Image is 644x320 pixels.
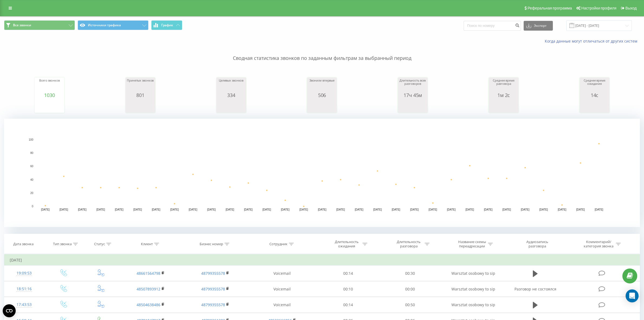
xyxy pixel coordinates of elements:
div: A chart. [218,98,245,114]
text: 20 [30,192,34,195]
a: 48507893912 [137,286,160,292]
a: 48799355578 [201,302,225,307]
text: [DATE] [595,208,603,211]
text: [DATE] [41,208,50,211]
text: [DATE] [373,208,382,211]
div: Название схемы переадресации [458,240,487,249]
text: [DATE] [207,208,216,211]
svg: A chart. [4,119,640,227]
text: [DATE] [263,208,271,211]
div: 17ч 45м [399,92,426,98]
td: 00:50 [379,297,441,313]
a: 48799355578 [201,286,225,292]
text: [DATE] [60,208,68,211]
text: [DATE] [281,208,290,211]
a: 48504638486 [137,302,160,307]
text: [DATE] [576,208,585,211]
text: [DATE] [392,208,400,211]
div: Среднее время ожидания [581,79,608,92]
div: 17:43:53 [10,299,38,310]
svg: A chart. [581,98,608,114]
svg: A chart. [127,98,154,114]
text: [DATE] [521,208,530,211]
text: [DATE] [410,208,419,211]
input: Поиск по номеру [464,21,521,31]
button: Open CMP widget [3,304,16,317]
div: 334 [218,92,245,98]
text: [DATE] [465,208,474,211]
div: Open Intercom Messenger [626,289,639,302]
text: [DATE] [133,208,142,211]
span: Разговор не состоялся [514,286,556,292]
text: [DATE] [503,208,511,211]
div: Клиент [141,242,153,247]
button: Все звонки [4,20,75,30]
div: 506 [308,92,335,98]
div: Статус [94,242,105,247]
div: 19:09:53 [10,268,38,279]
text: [DATE] [447,208,456,211]
div: Среднее время разговора [490,79,517,92]
td: Voicemail [247,281,317,297]
text: [DATE] [226,208,234,211]
span: Все звонки [13,23,31,27]
text: [DATE] [355,208,364,211]
text: [DATE] [429,208,437,211]
text: [DATE] [484,208,493,211]
div: Сотрудник [269,242,288,247]
div: Тип звонка [53,242,72,247]
div: Дата звонка [13,242,34,247]
svg: A chart. [399,98,426,114]
svg: A chart. [36,98,63,114]
span: Настройки профиля [581,6,616,10]
td: 00:14 [317,266,379,281]
a: Когда данные могут отличаться от других систем [545,38,640,44]
span: График [161,23,173,27]
text: 60 [30,165,34,168]
a: 48661564798 [137,271,160,276]
svg: A chart. [308,98,335,114]
td: 00:14 [317,297,379,313]
td: Voicemail [247,266,317,281]
td: [DATE] [4,255,640,266]
p: Сводная статистика звонков по заданным фильтрам за выбранный период [4,44,640,62]
button: Источники трафика [78,20,148,30]
div: 1м 2с [490,92,517,98]
td: 00:30 [379,266,441,281]
text: 0 [32,205,33,208]
text: 100 [29,138,33,141]
text: [DATE] [170,208,179,211]
div: Комментарий/категория звонка [583,240,615,249]
text: [DATE] [558,208,566,211]
div: 801 [127,92,154,98]
span: Выход [625,6,637,10]
td: 00:10 [317,281,379,297]
button: График [151,20,182,30]
div: Звонили впервые [308,79,335,92]
a: 48799355578 [201,271,225,276]
div: Всего звонков [36,79,63,92]
div: 14с [581,92,608,98]
svg: A chart. [490,98,517,114]
td: Warsztat osobowy to sip [441,297,506,313]
button: Экспорт [524,21,553,31]
text: 40 [30,178,34,181]
text: [DATE] [152,208,160,211]
span: Реферальная программа [527,6,572,10]
text: [DATE] [244,208,253,211]
td: Voicemail [247,297,317,313]
div: Целевых звонков [218,79,245,92]
text: [DATE] [115,208,124,211]
td: 00:00 [379,281,441,297]
div: Принятых звонков [127,79,154,92]
div: 18:51:16 [10,284,38,294]
text: [DATE] [539,208,548,211]
text: 80 [30,151,34,154]
td: Warsztat osobowy to sip [441,281,506,297]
